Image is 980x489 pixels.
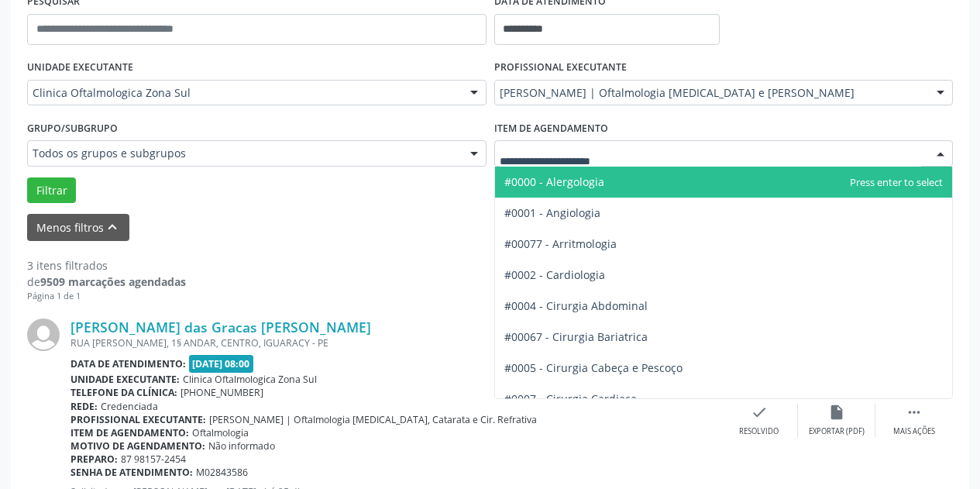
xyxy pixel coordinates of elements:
div: Exportar (PDF) [809,426,865,437]
i: keyboard_arrow_up [104,219,121,236]
b: Item de agendamento: [70,426,189,439]
b: Profissional executante: [70,413,206,426]
label: Grupo/Subgrupo [27,116,118,140]
b: Telefone da clínica: [70,386,177,399]
div: RUA [PERSON_NAME], 1§ ANDAR, CENTRO, IGUARACY - PE [70,336,720,350]
span: [PHONE_NUMBER] [181,386,263,399]
i: insert_drive_file [828,404,845,421]
button: Filtrar [27,177,76,204]
span: #0001 - Angiologia [504,205,600,220]
label: Item de agendamento [494,116,608,140]
b: Motivo de agendamento: [70,439,205,453]
span: #0002 - Cardiologia [504,267,605,282]
span: #0000 - Alergologia [504,174,604,189]
span: Não informado [208,439,275,453]
span: Todos os grupos e subgrupos [33,146,455,161]
span: Credenciada [101,400,158,413]
span: Clinica Oftalmologica Zona Sul [183,373,317,386]
span: M02843586 [196,466,248,479]
label: UNIDADE EXECUTANTE [27,56,133,80]
img: img [27,319,60,351]
div: Mais ações [893,426,935,437]
b: Preparo: [70,453,118,466]
span: Clinica Oftalmologica Zona Sul [33,85,455,101]
b: Unidade executante: [70,373,180,386]
span: Oftalmologia [192,426,249,439]
b: Senha de atendimento: [70,466,193,479]
b: Data de atendimento: [70,357,186,370]
span: 87 98157-2454 [121,453,186,466]
span: [PERSON_NAME] | Oftalmologia [MEDICAL_DATA], Catarata e Cir. Refrativa [209,413,537,426]
strong: 9509 marcações agendadas [40,274,186,289]
div: de [27,274,186,290]
b: Rede: [70,400,98,413]
a: [PERSON_NAME] das Gracas [PERSON_NAME] [70,319,371,336]
i: check [751,404,768,421]
div: Resolvido [739,426,779,437]
i:  [906,404,923,421]
span: #00077 - Arritmologia [504,236,617,251]
span: [PERSON_NAME] | Oftalmologia [MEDICAL_DATA] e [PERSON_NAME] [500,85,922,101]
button: Menos filtroskeyboard_arrow_up [27,214,129,241]
label: PROFISSIONAL EXECUTANTE [494,56,627,80]
div: Página 1 de 1 [27,290,186,303]
span: #0007 - Cirurgia Cardiaca [504,391,637,406]
div: 3 itens filtrados [27,257,186,274]
span: #0004 - Cirurgia Abdominal [504,298,648,313]
span: [DATE] 08:00 [189,355,254,373]
span: #00067 - Cirurgia Bariatrica [504,329,648,344]
span: #0005 - Cirurgia Cabeça e Pescoço [504,360,683,375]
